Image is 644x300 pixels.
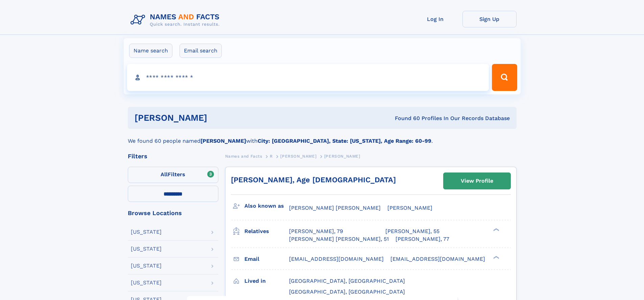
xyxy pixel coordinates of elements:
[161,171,168,178] span: All
[127,64,489,91] input: search input
[200,138,246,144] b: [PERSON_NAME]
[280,152,316,160] a: [PERSON_NAME]
[244,275,289,287] h3: Lived in
[131,280,162,285] div: [US_STATE]
[258,138,431,144] b: City: [GEOGRAPHIC_DATA], State: [US_STATE], Age Range: 60-99
[270,154,273,159] span: R
[289,289,405,295] span: [GEOGRAPHIC_DATA], [GEOGRAPHIC_DATA]
[225,152,262,160] a: Names and Facts
[135,114,301,122] h1: [PERSON_NAME]
[129,44,172,58] label: Name search
[289,205,381,211] span: [PERSON_NAME] [PERSON_NAME]
[128,129,517,145] div: We found 60 people named with .
[301,115,510,122] div: Found 60 Profiles In Our Records Database
[492,64,517,91] button: Search Button
[408,11,462,27] a: Log In
[387,205,432,211] span: [PERSON_NAME]
[289,228,343,235] a: [PERSON_NAME], 79
[289,235,389,243] a: [PERSON_NAME] [PERSON_NAME], 51
[461,173,493,189] div: View Profile
[131,246,162,252] div: [US_STATE]
[390,256,485,262] span: [EMAIL_ADDRESS][DOMAIN_NAME]
[180,44,222,58] label: Email search
[324,154,360,159] span: [PERSON_NAME]
[128,11,225,29] img: Logo Names and Facts
[385,228,439,235] a: [PERSON_NAME], 55
[289,256,384,262] span: [EMAIL_ADDRESS][DOMAIN_NAME]
[396,235,449,243] a: [PERSON_NAME], 77
[492,228,500,232] div: ❯
[270,152,273,160] a: R
[492,255,500,259] div: ❯
[444,173,510,189] a: View Profile
[131,229,162,235] div: [US_STATE]
[244,253,289,265] h3: Email
[128,210,218,216] div: Browse Locations
[244,226,289,237] h3: Relatives
[462,11,517,27] a: Sign Up
[131,263,162,269] div: [US_STATE]
[128,167,218,183] label: Filters
[128,153,218,159] div: Filters
[289,278,405,284] span: [GEOGRAPHIC_DATA], [GEOGRAPHIC_DATA]
[244,200,289,212] h3: Also known as
[280,154,316,159] span: [PERSON_NAME]
[231,176,396,184] a: [PERSON_NAME], Age [DEMOGRAPHIC_DATA]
